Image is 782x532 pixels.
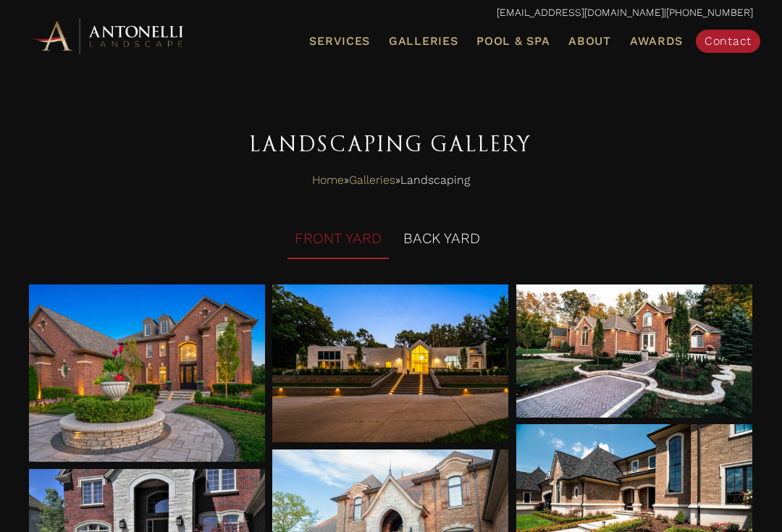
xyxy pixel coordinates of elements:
[287,219,389,259] li: FRONT YARD
[309,35,370,47] span: Services
[29,4,753,22] p: |
[396,219,487,259] li: BACK YARD
[630,34,683,48] span: Awards
[312,169,470,191] span: » »
[312,169,344,191] a: Home
[497,7,664,18] a: [EMAIL_ADDRESS][DOMAIN_NAME]
[400,169,470,191] span: Landscaping
[624,32,689,51] a: Awards
[705,34,752,48] span: Contact
[29,127,753,162] h2: Landscaping Gallery
[471,32,555,51] a: Pool & Spa
[383,32,463,51] a: Galleries
[666,7,753,18] a: [PHONE_NUMBER]
[696,30,760,53] a: Contact
[29,169,753,191] nav: Breadcrumbs
[389,34,458,48] span: Galleries
[349,169,395,191] a: Galleries
[29,16,188,56] img: Antonelli Horizontal Logo
[476,34,550,48] span: Pool & Spa
[563,32,617,51] a: About
[568,35,611,47] span: About
[303,32,376,51] a: Services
